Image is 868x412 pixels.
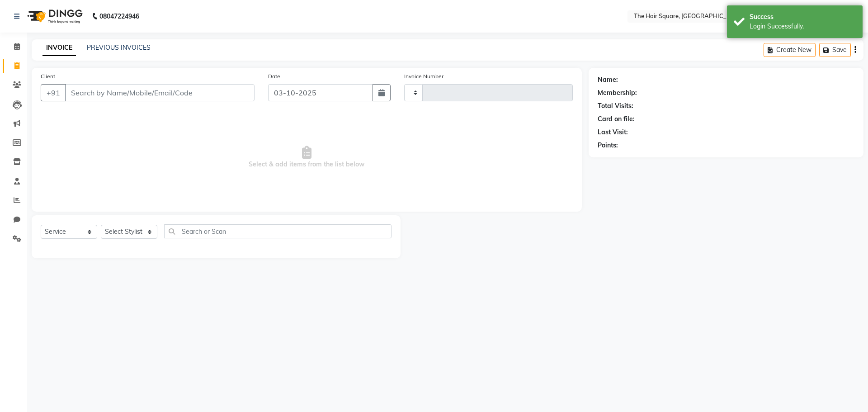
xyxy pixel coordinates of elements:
div: Name: [598,75,618,85]
img: logo [23,4,85,29]
div: Success [750,12,856,22]
span: Select & add items from the list below [41,112,573,203]
div: Login Successfully. [750,22,856,31]
div: Card on file: [598,114,635,124]
b: 08047224946 [99,4,139,29]
div: Membership: [598,88,637,98]
div: Total Visits: [598,101,633,111]
div: Last Visit: [598,128,628,137]
a: PREVIOUS INVOICES [87,43,151,52]
div: Points: [598,141,618,150]
input: Search by Name/Mobile/Email/Code [65,84,255,101]
button: +91 [41,84,66,101]
label: Client [41,72,55,81]
button: Save [819,43,851,57]
button: Create New [764,43,816,57]
label: Invoice Number [404,72,443,81]
a: INVOICE [42,40,76,56]
label: Date [268,72,280,81]
input: Search or Scan [164,224,392,238]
